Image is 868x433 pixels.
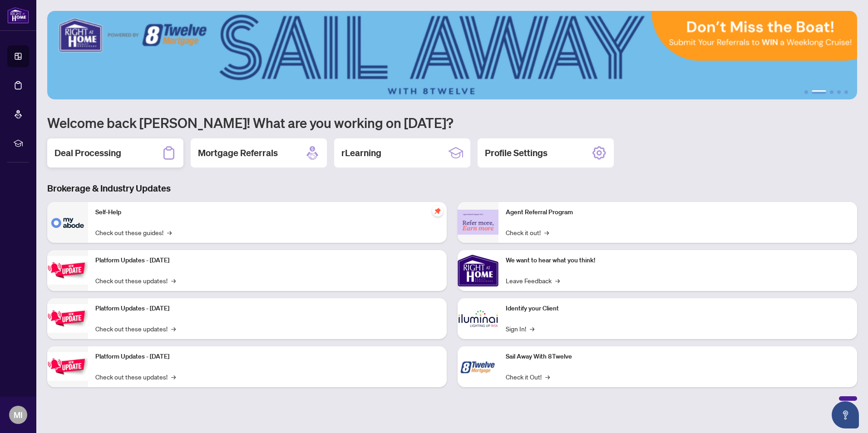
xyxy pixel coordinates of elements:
button: 5 [844,90,848,94]
a: Check out these updates!→ [95,324,176,334]
a: Check out these updates!→ [95,372,176,382]
img: Platform Updates - July 21, 2025 [47,256,88,285]
button: 4 [837,90,841,94]
img: logo [7,7,29,24]
a: Check out these guides!→ [95,227,172,237]
button: 2 [812,90,826,94]
span: → [545,372,550,382]
h2: rLearning [341,147,381,159]
img: Platform Updates - July 8, 2025 [47,304,88,333]
button: 1 [804,90,808,94]
p: We want to hear what you think! [506,256,850,266]
button: 3 [830,90,833,94]
span: → [555,276,560,285]
a: Check it Out!→ [506,372,550,382]
h2: Mortgage Referrals [198,147,278,159]
p: Identify your Client [506,304,850,314]
a: Check it out!→ [506,227,549,237]
img: Sail Away With 8Twelve [458,346,498,387]
span: → [171,276,176,285]
span: MI [14,408,23,421]
h1: Welcome back [PERSON_NAME]! What are you working on [DATE]? [47,114,857,131]
span: → [544,227,549,237]
img: Agent Referral Program [458,210,498,235]
p: Self-Help [95,207,439,217]
p: Platform Updates - [DATE] [95,352,439,362]
span: → [530,324,534,334]
span: → [167,227,172,237]
img: Identify your Client [458,298,498,339]
img: Slide 1 [47,11,857,99]
p: Agent Referral Program [506,207,850,217]
p: Platform Updates - [DATE] [95,304,439,314]
span: → [171,324,176,334]
span: pushpin [432,206,443,216]
h2: Deal Processing [54,147,121,159]
img: Self-Help [47,202,88,243]
img: We want to hear what you think! [458,250,498,291]
a: Check out these updates!→ [95,276,176,285]
a: Leave Feedback→ [506,276,560,285]
img: Platform Updates - June 23, 2025 [47,352,88,381]
button: Open asap [832,401,859,428]
span: → [171,372,176,382]
a: Sign In!→ [506,324,534,334]
h2: Profile Settings [485,147,547,159]
p: Platform Updates - [DATE] [95,256,439,266]
p: Sail Away With 8Twelve [506,352,850,362]
h3: Brokerage & Industry Updates [47,182,857,195]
